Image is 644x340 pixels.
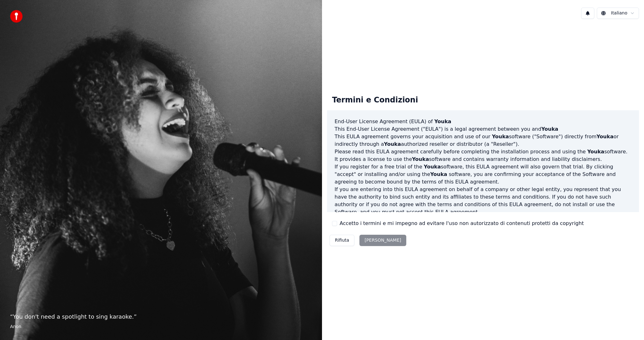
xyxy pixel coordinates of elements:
[10,312,312,321] p: “ You don't need a spotlight to sing karaoke. ”
[335,125,631,133] p: This End-User License Agreement ("EULA") is a legal agreement between you and
[327,90,423,110] div: Termini e Condizioni
[492,134,509,140] span: Youka
[434,118,451,124] span: Youka
[335,186,631,216] p: If you are entering into this EULA agreement on behalf of a company or other legal entity, you re...
[335,118,631,125] h3: End-User License Agreement (EULA) of
[597,134,613,140] span: Youka
[384,141,401,147] span: Youka
[541,126,558,132] span: Youka
[335,133,631,148] p: This EULA agreement governs your acquisition and use of our software ("Software") directly from o...
[10,10,23,23] img: youka
[340,220,584,227] label: Accetto i termini e mi impegno ad evitare l'uso non autorizzato di contenuti protetti da copyright
[430,171,447,177] span: Youka
[335,163,631,186] p: If you register for a free trial of the software, this EULA agreement will also govern that trial...
[587,149,604,155] span: Youka
[412,156,429,162] span: Youka
[330,235,354,246] button: Rifiuta
[424,164,441,170] span: Youka
[335,148,631,163] p: Please read this EULA agreement carefully before completing the installation process and using th...
[10,324,312,330] footer: Anon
